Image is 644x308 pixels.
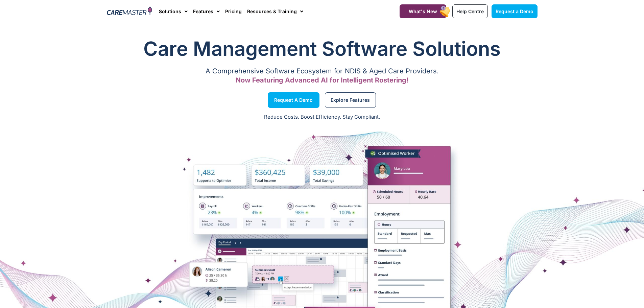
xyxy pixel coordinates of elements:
[107,6,152,17] img: CareMaster Logo
[274,98,313,102] span: Request a Demo
[409,8,437,14] span: What's New
[492,4,538,18] a: Request a Demo
[268,92,319,108] a: Request a Demo
[331,98,370,102] span: Explore Features
[236,76,409,84] span: Now Featuring Advanced AI for Intelligent Rostering!
[107,35,538,62] h1: Care Management Software Solutions
[400,4,446,18] a: What's New
[456,8,484,14] span: Help Centre
[4,113,640,121] p: Reduce Costs. Boost Efficiency. Stay Compliant.
[452,4,488,18] a: Help Centre
[107,69,538,73] p: A Comprehensive Software Ecosystem for NDIS & Aged Care Providers.
[496,8,533,14] span: Request a Demo
[325,92,376,108] a: Explore Features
